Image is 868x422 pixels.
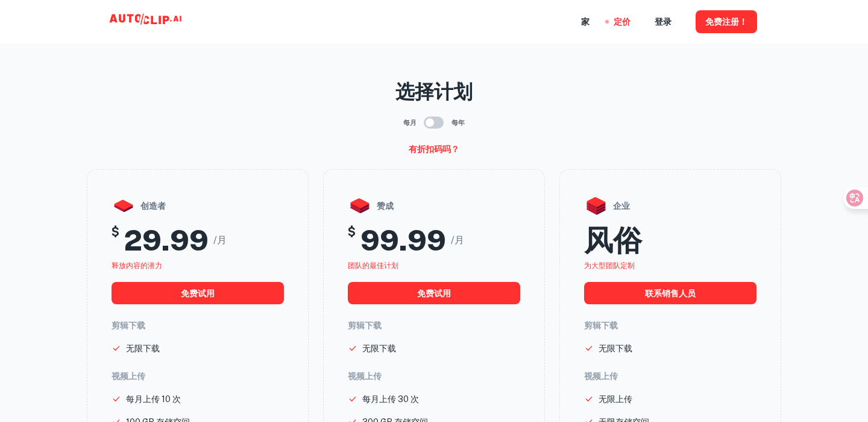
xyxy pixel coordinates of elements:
[451,234,464,246] font: /月
[584,282,756,304] button: 联系销售人员
[584,321,618,330] font: 剪辑下载
[451,119,465,126] font: 每年
[112,371,145,381] font: 视频上传
[655,18,671,27] font: 登录
[112,261,162,270] font: 释放内容的潜力
[124,223,209,257] font: 29.99
[112,225,119,239] font: $
[377,201,394,211] font: 赞成
[404,139,464,159] button: 有折扣码吗？
[599,344,632,353] font: 无限下载
[112,321,145,330] font: 剪辑下载
[348,371,382,381] font: 视频上传
[112,282,284,304] button: 免费试用
[348,321,382,330] font: 剪辑下载
[599,394,632,404] font: 无限上传
[360,223,446,257] font: 99.99
[581,18,590,27] font: 家
[705,18,747,27] font: 免费注册！
[614,18,631,27] font: 定价
[213,234,227,246] font: /月
[645,289,696,298] font: 联系销售人员
[395,80,473,103] font: 选择计划
[348,225,356,239] font: $
[417,289,451,298] font: 免费试用
[584,223,642,257] font: 风俗
[348,261,398,270] font: 团队的最佳计划
[403,119,417,126] font: 每月
[140,201,166,211] font: 创造者
[613,201,630,211] font: 企业
[126,394,181,404] font: 每月上传 10 次
[362,394,419,404] font: 每月上传 30 次
[126,344,160,353] font: 无限下载
[696,10,757,33] button: 免费注册！
[584,261,635,270] font: 为大型团队定制
[584,371,618,381] font: 视频上传
[362,344,396,353] font: 无限下载
[409,144,459,154] font: 有折扣码吗？
[181,289,215,298] font: 免费试用
[348,282,520,304] button: 免费试用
